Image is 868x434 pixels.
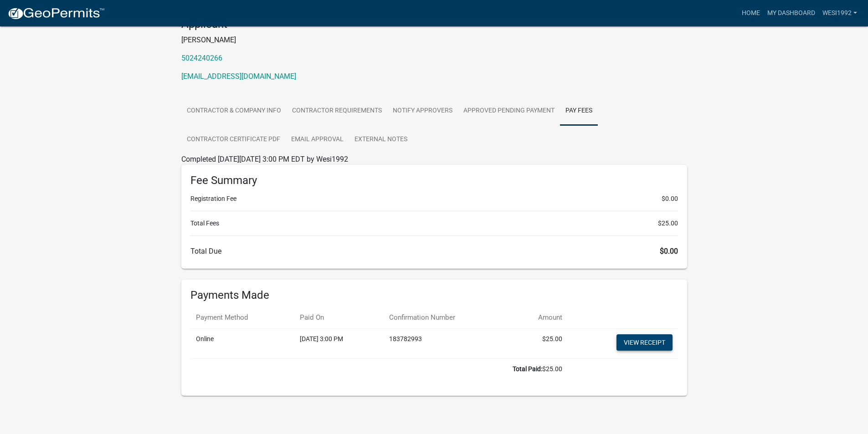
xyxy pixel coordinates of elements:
a: Approved Pending Payment [458,97,560,126]
a: View receipt [616,334,673,351]
span: $25.00 [658,219,678,228]
span: $0.00 [660,247,678,255]
th: Payment Method [190,307,294,328]
h6: Payments Made [190,289,678,302]
td: 183782993 [384,329,510,359]
a: Contractor Requirements [287,97,387,126]
a: Email Approval [286,125,349,154]
a: Contractor & Company Info [181,97,287,126]
td: [DATE] 3:00 PM [294,329,384,359]
a: Home [738,5,764,22]
span: Completed [DATE][DATE] 3:00 PM EDT by Wesi1992 [181,155,348,163]
a: 5024240266 [181,54,222,62]
a: Wesi1992 [819,5,861,22]
b: Total Paid: [513,365,542,373]
th: Amount [510,307,568,328]
a: External Notes [349,125,413,154]
h6: Total Due [190,247,678,255]
th: Paid On [294,307,384,328]
td: Online [190,329,294,359]
li: Total Fees [190,219,678,228]
span: $0.00 [662,194,678,204]
a: Notify Approvers [387,97,458,126]
h6: Fee Summary [190,174,678,187]
th: Confirmation Number [384,307,510,328]
p: [PERSON_NAME] [181,35,687,46]
a: My Dashboard [764,5,819,22]
a: Pay Fees [560,97,598,126]
td: $25.00 [510,329,568,359]
li: Registration Fee [190,194,678,204]
a: Contractor Certificate PDF [181,125,286,154]
a: [EMAIL_ADDRESS][DOMAIN_NAME] [181,72,296,81]
td: $25.00 [190,359,568,380]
